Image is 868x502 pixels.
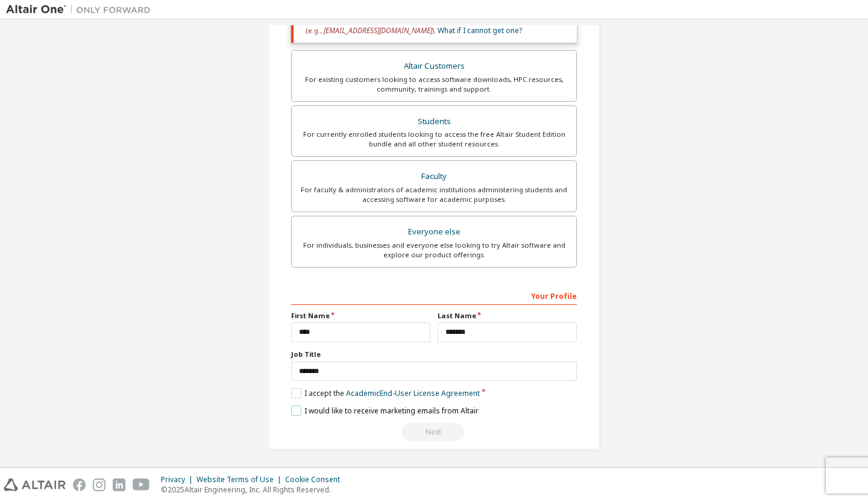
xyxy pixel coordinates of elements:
div: Students [299,113,569,130]
div: For faculty & administrators of academic institutions administering students and accessing softwa... [299,185,569,204]
label: I accept the [291,388,480,398]
img: youtube.svg [133,478,150,491]
div: Faculty [299,168,569,185]
img: Altair One [6,4,157,16]
div: Privacy [161,475,197,485]
div: Your Profile [291,286,577,305]
div: Altair Customers [299,58,569,75]
img: facebook.svg [73,478,86,491]
img: altair_logo.svg [4,478,66,491]
img: linkedin.svg [113,478,125,491]
label: I would like to receive marketing emails from Altair [291,406,479,416]
img: instagram.svg [93,478,105,491]
div: For individuals, businesses and everyone else looking to try Altair software and explore our prod... [299,240,569,260]
span: [EMAIL_ADDRESS][DOMAIN_NAME] [324,25,432,36]
div: For currently enrolled students looking to access the free Altair Student Edition bundle and all ... [299,130,569,149]
label: First Name [291,311,430,321]
a: Academic End-User License Agreement [346,388,480,398]
p: © 2025 Altair Engineering, Inc. All Rights Reserved. [161,485,347,495]
label: Last Name [438,311,577,321]
label: Job Title [291,350,577,359]
div: Website Terms of Use [197,475,285,485]
div: You need to provide your academic email [291,423,577,441]
div: Everyone else [299,224,569,240]
div: For existing customers looking to access software downloads, HPC resources, community, trainings ... [299,75,569,94]
a: What if I cannot get one? [438,25,522,36]
div: Cookie Consent [285,475,347,485]
div: You must enter a valid email address provided by your academic institution (e.g., ). [291,8,577,43]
